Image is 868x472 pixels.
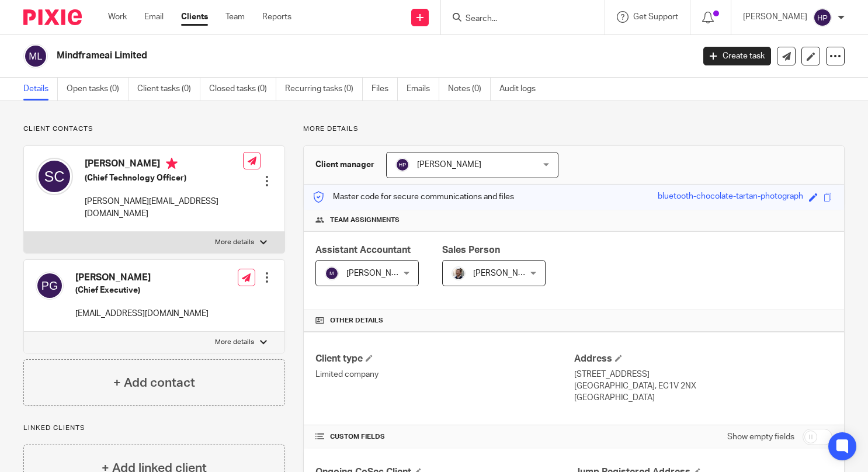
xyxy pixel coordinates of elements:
p: Linked clients [23,424,285,433]
img: svg%3E [36,272,64,300]
p: [EMAIL_ADDRESS][DOMAIN_NAME] [75,308,209,320]
span: Team assignments [330,216,400,225]
a: Details [23,78,58,100]
h4: Address [574,353,832,365]
div: bluetooth-chocolate-tartan-photograph [658,190,803,204]
span: [PERSON_NAME] [417,161,481,169]
a: Reports [262,11,291,23]
p: [STREET_ADDRESS] [574,369,832,380]
p: [PERSON_NAME] [743,11,807,23]
h4: [PERSON_NAME] [75,272,209,284]
img: svg%3E [325,266,339,280]
p: Limited company [315,369,574,380]
img: Matt%20Circle.png [452,266,466,280]
input: Search [464,14,570,25]
a: Clients [181,11,208,23]
img: Pixie [23,9,82,25]
span: Other details [330,316,383,325]
h3: Client manager [315,159,374,171]
h5: (Chief Executive) [75,284,209,296]
span: Assistant Accountant [315,245,411,255]
p: [GEOGRAPHIC_DATA] [574,392,832,404]
a: Files [371,78,398,100]
h4: + Add contact [113,374,195,392]
a: Recurring tasks (0) [285,78,363,100]
img: svg%3E [395,158,409,172]
a: Client tasks (0) [137,78,200,100]
a: Emails [407,78,439,100]
span: Get Support [633,13,678,21]
h4: Client type [315,353,574,365]
span: [PERSON_NAME] [346,269,411,277]
img: svg%3E [813,8,832,27]
a: Create task [703,47,771,65]
a: Open tasks (0) [67,78,129,100]
a: Notes (0) [448,78,491,100]
a: Work [108,11,127,23]
label: Show empty fields [727,431,794,443]
img: svg%3E [36,158,73,195]
p: More details [215,238,254,247]
img: svg%3E [23,44,48,68]
h5: (Chief Technology Officer) [85,172,243,184]
h4: [PERSON_NAME] [85,158,243,172]
p: [PERSON_NAME][EMAIL_ADDRESS][DOMAIN_NAME] [85,196,243,220]
h4: CUSTOM FIELDS [315,432,574,442]
span: Sales Person [442,245,500,255]
a: Email [144,11,164,23]
i: Primary [166,158,178,169]
p: More details [303,124,845,134]
p: More details [215,338,254,347]
h2: Mindframeai Limited [57,50,560,62]
p: Master code for secure communications and files [313,191,514,203]
a: Closed tasks (0) [209,78,276,100]
a: Team [225,11,245,23]
a: Audit logs [499,78,544,100]
span: [PERSON_NAME] [473,269,537,277]
p: [GEOGRAPHIC_DATA], EC1V 2NX [574,380,832,392]
p: Client contacts [23,124,285,134]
